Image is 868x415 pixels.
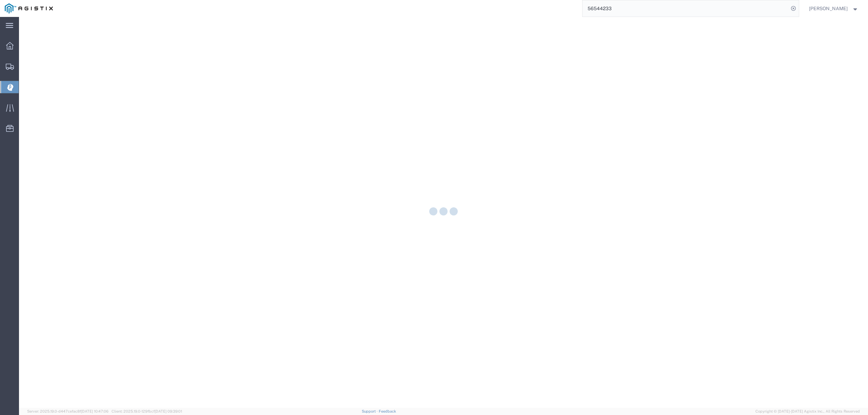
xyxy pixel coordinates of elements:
a: Feedback [379,409,396,413]
span: Server: 2025.19.0-d447cefac8f [27,409,108,413]
span: Lorretta Ayala [809,5,848,12]
img: logo [5,3,53,14]
span: Copyright © [DATE]-[DATE] Agistix Inc., All Rights Reserved [755,409,860,414]
span: Client: 2025.19.0-129fbcf [112,409,182,413]
a: Support [362,409,379,413]
button: [PERSON_NAME] [809,4,859,13]
span: [DATE] 09:39:01 [155,409,182,413]
input: Search for shipment number, reference number [583,0,789,17]
span: [DATE] 10:47:06 [81,409,108,413]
